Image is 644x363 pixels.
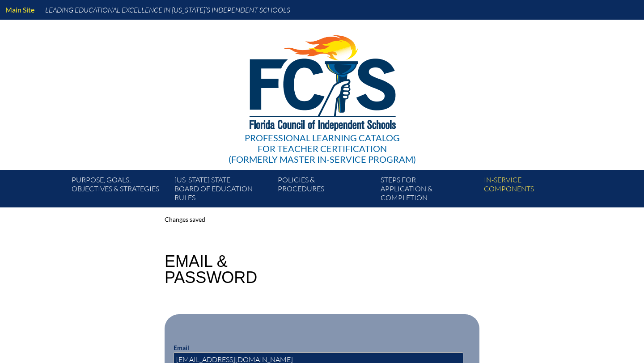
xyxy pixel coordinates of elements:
[171,173,274,207] a: [US_STATE] StateBoard of Education rules
[225,18,419,166] a: Professional Learning Catalog for Teacher Certification(formerly Master In-service Program)
[258,143,387,154] span: for Teacher Certification
[165,215,479,225] p: Changes saved
[480,173,583,207] a: In-servicecomponents
[274,173,377,207] a: Policies &Procedures
[229,132,416,165] div: Professional Learning Catalog (formerly Master In-service Program)
[174,344,189,351] label: Email
[230,20,415,142] img: FCISlogo221.eps
[2,4,38,16] a: Main Site
[68,173,171,207] a: Purpose, goals,objectives & strategies
[377,173,480,207] a: Steps forapplication & completion
[165,253,257,286] h1: Email & Password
